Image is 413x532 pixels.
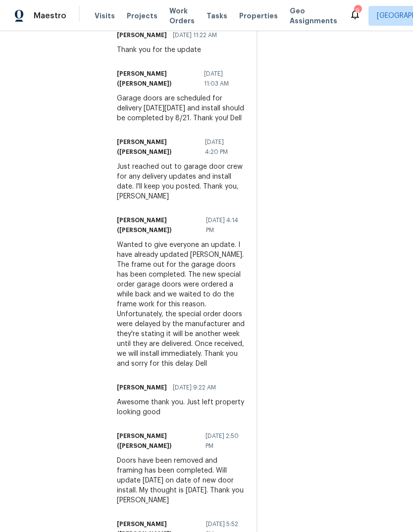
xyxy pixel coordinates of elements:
div: Awesome thank you. Just left property looking good [117,397,245,417]
div: Garage doors are scheduled for delivery [DATE][DATE] and install should be completed by 8/21. Tha... [117,94,245,123]
div: Thank you for the update [117,45,223,55]
span: Geo Assignments [290,6,337,26]
div: Just reached out to garage door crew for any delivery updates and install date. I'll keep you pos... [117,162,245,201]
span: [DATE] 4:20 PM [205,137,239,157]
div: Doors have been removed and framing has been completed. Will update [DATE] on date of new door in... [117,456,245,505]
h6: [PERSON_NAME] ([PERSON_NAME]) [117,215,200,235]
span: Maestro [34,11,66,21]
span: Projects [127,11,157,21]
span: [DATE] 4:14 PM [206,215,239,235]
span: [DATE] 11:22 AM [173,30,217,40]
span: [DATE] 11:03 AM [204,69,239,89]
div: Wanted to give everyone an update. I have already updated [PERSON_NAME]. The frame out for the ga... [117,240,245,369]
h6: [PERSON_NAME] ([PERSON_NAME]) [117,69,198,89]
h6: [PERSON_NAME] ([PERSON_NAME]) [117,431,200,451]
div: 9 [354,6,361,16]
h6: [PERSON_NAME] [117,30,167,40]
h6: [PERSON_NAME] ([PERSON_NAME]) [117,137,199,157]
span: Properties [239,11,278,21]
span: Work Orders [169,6,195,26]
span: [DATE] 2:50 PM [206,431,239,451]
span: Visits [95,11,115,21]
span: [DATE] 9:22 AM [173,383,216,392]
span: Tasks [206,12,227,19]
h6: [PERSON_NAME] [117,383,167,392]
